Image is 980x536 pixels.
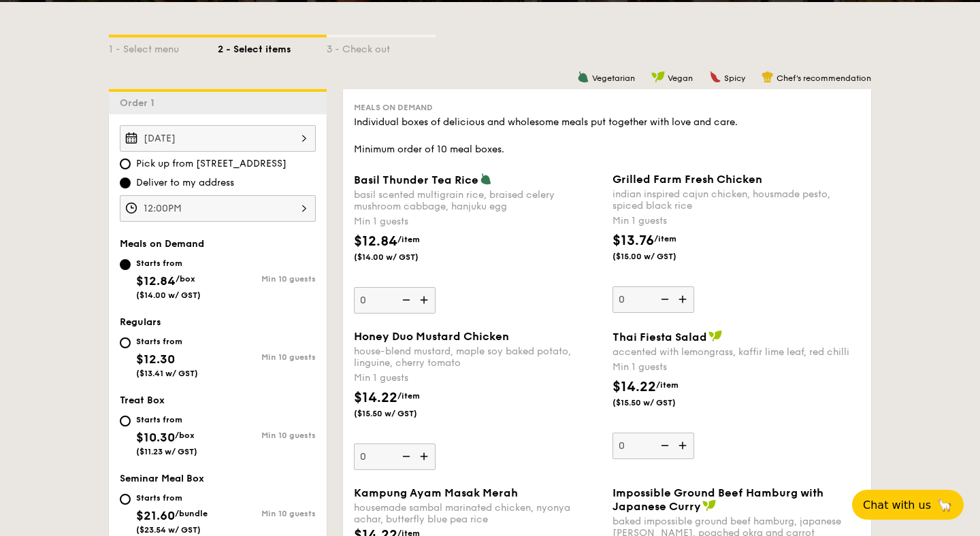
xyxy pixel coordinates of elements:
[175,509,208,518] span: /bundle
[120,195,316,222] input: Event time
[354,189,602,212] div: basil scented multigrain rice, braised celery mushroom cabbage, hanjuku egg
[651,71,665,83] img: icon-vegan.f8ff3823.svg
[136,352,175,367] span: $12.30
[218,509,316,518] div: Min 10 guests
[863,499,931,512] span: Chat with us
[354,116,860,156] div: Individual boxes of delicious and wholesome meals put together with love and care. Minimum order ...
[354,233,397,250] span: $12.84
[415,443,436,469] img: icon-add.58712e84.svg
[327,37,436,56] div: 3 - Check out
[612,486,823,513] span: Impossible Ground Beef Hamburg with Japanese Curry
[120,416,131,426] input: Starts from$10.30/box($11.23 w/ GST)Min 10 guests
[120,337,131,348] input: Starts from$12.30($13.41 w/ GST)Min 10 guests
[777,73,871,83] span: Chef's recommendation
[674,433,694,458] img: icon-add.58712e84.svg
[612,251,705,262] span: ($15.00 w/ GST)
[395,287,415,313] img: icon-reduce.1d2dbef1.svg
[354,502,602,525] div: housemade sambal marinated chicken, nyonya achar, butterfly blue pea rice
[120,125,316,152] input: Event date
[136,157,287,171] span: Pick up from [STREET_ADDRESS]
[653,433,674,458] img: icon-reduce.1d2dbef1.svg
[612,397,705,408] span: ($15.50 w/ GST)
[612,346,860,358] div: accented with lemongrass, kaffir lime leaf, red chilli
[136,447,197,456] span: ($11.23 w/ GST)
[120,494,131,505] input: Starts from$21.60/bundle($23.54 w/ GST)Min 10 guests
[354,443,436,470] input: Honey Duo Mustard Chickenhouse-blend mustard, maple soy baked potato, linguine, cherry tomatoMin ...
[395,443,415,469] img: icon-reduce.1d2dbef1.svg
[852,490,964,520] button: Chat with us🦙
[120,259,131,270] input: Starts from$12.84/box($14.00 w/ GST)Min 10 guests
[592,73,635,83] span: Vegetarian
[354,330,509,343] span: Honey Duo Mustard Chicken
[136,336,198,347] div: Starts from
[136,492,208,503] div: Starts from
[656,380,679,390] span: /item
[612,331,707,344] span: Thai Fiesta Salad
[120,178,131,188] input: Deliver to my address
[354,390,397,406] span: $14.22
[397,391,420,401] span: /item
[136,290,201,300] span: ($14.00 w/ GST)
[354,486,518,499] span: Kampung Ayam Masak Merah
[136,430,175,445] span: $10.30
[120,238,204,250] span: Meals on Demand
[136,525,201,535] span: ($23.54 w/ GST)
[175,431,195,440] span: /box
[612,233,654,249] span: $13.76
[218,37,327,56] div: 2 - Select items
[612,433,694,459] input: Thai Fiesta Saladaccented with lemongrass, kaffir lime leaf, red chilliMin 1 guests$14.22/item($1...
[702,499,716,512] img: icon-vegan.f8ff3823.svg
[354,215,602,229] div: Min 1 guests
[120,395,165,406] span: Treat Box
[354,287,436,314] input: Basil Thunder Tea Ricebasil scented multigrain rice, braised celery mushroom cabbage, hanjuku egg...
[176,274,195,284] span: /box
[612,379,656,395] span: $14.22
[136,414,197,425] div: Starts from
[724,73,745,83] span: Spicy
[136,176,234,190] span: Deliver to my address
[120,473,204,484] span: Seminar Meal Box
[136,369,198,378] span: ($13.41 w/ GST)
[354,173,478,186] span: Basil Thunder Tea Rice
[136,258,201,269] div: Starts from
[668,73,693,83] span: Vegan
[136,273,176,288] span: $12.84
[612,361,860,374] div: Min 1 guests
[136,508,175,523] span: $21.60
[218,352,316,362] div: Min 10 guests
[612,188,860,212] div: indian inspired cajun chicken, housmade pesto, spiced black rice
[480,173,492,185] img: icon-vegetarian.fe4039eb.svg
[120,97,160,109] span: Order 1
[354,408,446,419] span: ($15.50 w/ GST)
[354,346,602,369] div: house-blend mustard, maple soy baked potato, linguine, cherry tomato
[218,431,316,440] div: Min 10 guests
[354,371,602,385] div: Min 1 guests
[612,173,762,186] span: Grilled Farm Fresh Chicken
[709,71,721,83] img: icon-spicy.37a8142b.svg
[354,103,433,112] span: Meals on Demand
[936,497,953,513] span: 🦙
[354,252,446,263] span: ($14.00 w/ GST)
[653,286,674,312] img: icon-reduce.1d2dbef1.svg
[415,287,436,313] img: icon-add.58712e84.svg
[654,234,676,244] span: /item
[762,71,774,83] img: icon-chef-hat.a58ddaea.svg
[218,274,316,284] div: Min 10 guests
[708,330,722,342] img: icon-vegan.f8ff3823.svg
[612,286,694,313] input: Grilled Farm Fresh Chickenindian inspired cajun chicken, housmade pesto, spiced black riceMin 1 g...
[109,37,218,56] div: 1 - Select menu
[120,158,131,169] input: Pick up from [STREET_ADDRESS]
[397,235,420,244] span: /item
[674,286,694,312] img: icon-add.58712e84.svg
[120,316,161,328] span: Regulars
[577,71,589,83] img: icon-vegetarian.fe4039eb.svg
[612,214,860,228] div: Min 1 guests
